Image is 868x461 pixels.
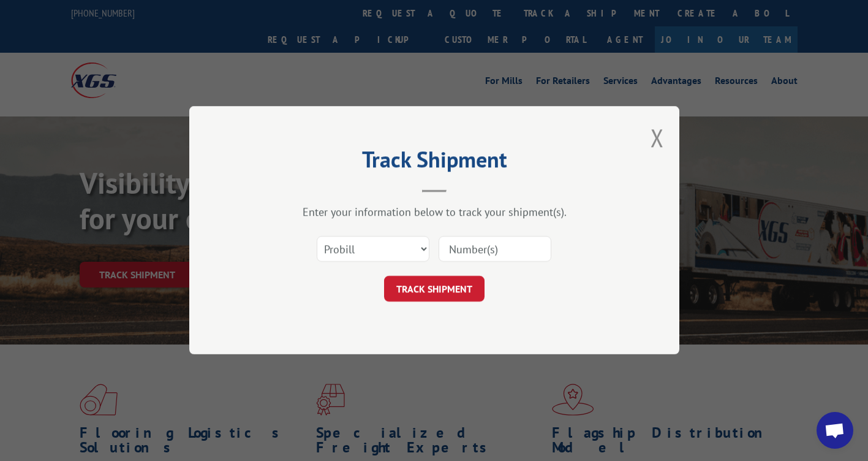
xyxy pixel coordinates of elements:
input: Number(s) [439,237,551,262]
button: TRACK SHIPMENT [384,276,485,302]
h2: Track Shipment [251,151,618,174]
button: Close modal [651,121,664,154]
div: Open chat [817,412,853,449]
div: Enter your information below to track your shipment(s). [251,205,618,219]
